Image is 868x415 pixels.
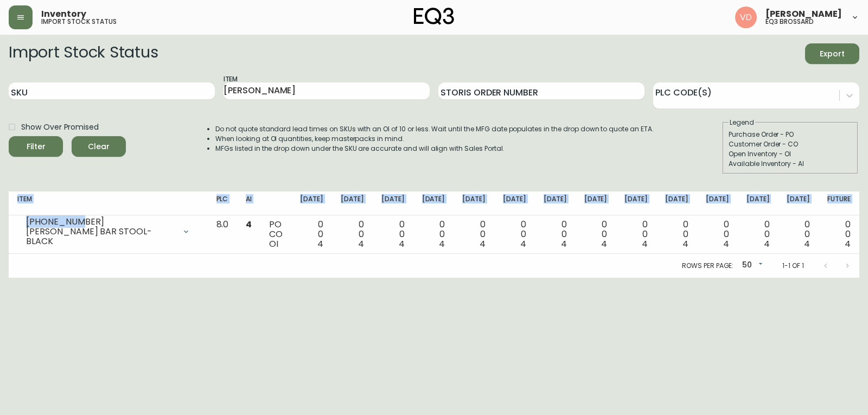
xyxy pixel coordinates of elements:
div: 0 0 [624,220,648,249]
div: 0 0 [300,220,323,249]
div: Purchase Order - PO [729,130,852,139]
img: 34cbe8de67806989076631741e6a7c6b [735,7,757,28]
div: [PHONE_NUMBER] [26,217,175,227]
div: 0 0 [827,220,851,249]
span: 4 [804,238,810,250]
span: 4 [358,238,364,250]
th: [DATE] [616,191,656,215]
span: 4 [845,238,851,250]
th: [DATE] [413,191,454,215]
span: Show Over Promised [21,122,99,133]
legend: Legend [729,118,755,127]
div: 0 0 [706,220,729,249]
div: Available Inventory - AI [729,159,852,169]
div: PO CO [269,220,283,249]
span: 4 [682,238,688,250]
span: 4 [317,238,323,250]
div: 0 0 [665,220,688,249]
span: 4 [480,238,486,250]
img: logo [414,8,454,25]
div: Customer Order - CO [729,139,852,149]
span: 4 [246,218,252,231]
div: 0 0 [787,220,810,249]
th: [DATE] [738,191,778,215]
div: 0 0 [341,220,364,249]
th: [DATE] [656,191,697,215]
h2: Import Stock Status [9,43,158,64]
th: [DATE] [697,191,738,215]
p: 1-1 of 1 [782,261,804,271]
th: [DATE] [778,191,819,215]
button: Export [805,43,859,64]
h5: import stock status [41,18,117,25]
span: Clear [80,140,117,154]
button: Clear [72,136,126,157]
div: [PHONE_NUMBER][PERSON_NAME] BAR STOOL- BLACK [17,220,199,244]
h5: eq3 brossard [765,18,814,25]
span: 4 [520,238,526,250]
th: [DATE] [332,191,373,215]
div: Open Inventory - OI [729,149,852,159]
span: OI [269,238,278,250]
div: 0 0 [746,220,770,249]
li: Do not quote standard lead times on SKUs with an OI of 10 or less. Wait until the MFG date popula... [215,124,654,134]
th: [DATE] [373,191,413,215]
th: Future [819,191,859,215]
li: MFGs listed in the drop down under the SKU are accurate and will align with Sales Portal. [215,144,654,154]
div: 0 0 [422,220,445,249]
div: 50 [738,257,765,274]
th: AI [237,191,260,215]
div: [PERSON_NAME] BAR STOOL- BLACK [26,227,175,246]
th: [DATE] [494,191,535,215]
th: Item [9,191,208,215]
th: [DATE] [454,191,494,215]
span: 4 [601,238,607,250]
span: 4 [439,238,445,250]
span: 4 [561,238,567,250]
div: 0 0 [503,220,526,249]
span: Export [814,47,851,61]
li: When looking at OI quantities, keep masterpacks in mind. [215,134,654,144]
div: 0 0 [462,220,486,249]
span: 4 [764,238,770,250]
p: Rows per page: [682,261,733,271]
button: Filter [9,136,63,157]
div: 0 0 [584,220,608,249]
td: 8.0 [208,215,238,254]
div: 0 0 [544,220,567,249]
th: PLC [208,191,238,215]
span: 4 [723,238,729,250]
span: Inventory [41,10,86,18]
th: [DATE] [291,191,332,215]
span: 4 [642,238,648,250]
span: [PERSON_NAME] [765,10,842,18]
div: Filter [27,140,46,154]
th: [DATE] [535,191,576,215]
div: 0 0 [381,220,405,249]
th: [DATE] [576,191,616,215]
span: 4 [399,238,405,250]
